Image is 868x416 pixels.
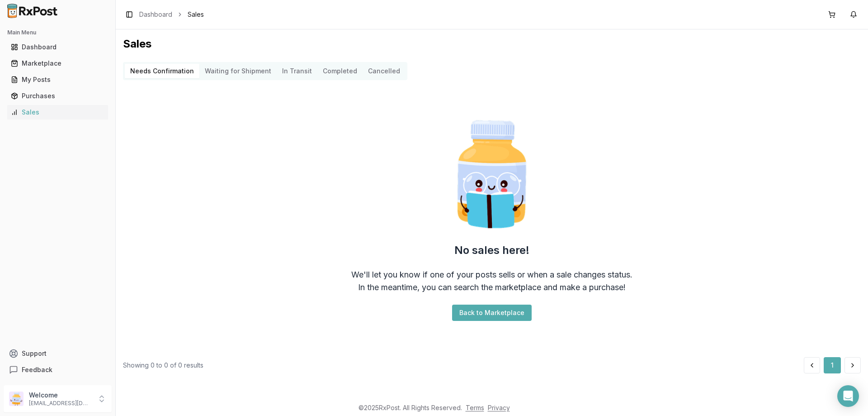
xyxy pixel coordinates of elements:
button: 1 [824,357,841,373]
button: Support [4,345,112,362]
a: Purchases [7,88,108,104]
a: Terms [466,404,484,411]
a: Marketplace [7,55,108,72]
span: Feedback [22,365,52,374]
div: Showing 0 to 0 of 0 results [123,361,203,370]
div: We'll let you know if one of your posts sells or when a sale changes status. [351,268,632,281]
div: Marketplace [11,59,104,68]
button: In Transit [277,64,317,78]
h1: Sales [123,37,861,51]
button: Cancelled [363,64,406,78]
div: In the meantime, you can search the marketplace and make a purchase! [358,281,626,294]
div: Sales [11,108,104,117]
a: Dashboard [7,39,108,55]
button: Back to Marketplace [452,305,532,321]
img: RxPost Logo [4,4,61,18]
button: My Posts [4,72,112,87]
button: Sales [4,105,112,120]
div: Dashboard [11,43,104,52]
button: Feedback [4,362,112,378]
img: User avatar [9,392,24,406]
p: Welcome [29,391,92,400]
button: Marketplace [4,56,112,71]
h2: No sales here! [454,243,529,258]
button: Completed [317,64,363,78]
a: Sales [7,104,108,120]
h2: Main Menu [7,29,108,36]
p: [EMAIL_ADDRESS][DOMAIN_NAME] [29,400,92,407]
button: Dashboard [4,40,112,54]
a: Dashboard [139,10,172,19]
div: Open Intercom Messenger [837,385,859,407]
nav: breadcrumb [139,10,204,19]
div: Purchases [11,91,104,100]
img: Smart Pill Bottle [434,116,550,232]
span: Sales [188,10,204,19]
button: Purchases [4,89,112,103]
a: Privacy [488,404,510,411]
a: My Posts [7,72,108,88]
button: Waiting for Shipment [199,64,277,78]
button: Needs Confirmation [125,64,199,78]
div: My Posts [11,75,104,84]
